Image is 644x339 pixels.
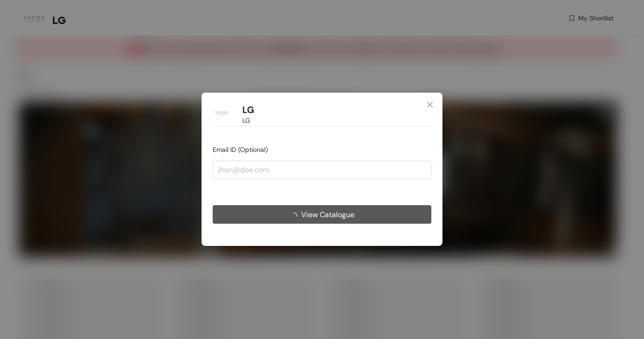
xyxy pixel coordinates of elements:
img: Buyer Portal [213,104,231,122]
span: View Catalogue [301,209,354,220]
span: close [426,101,434,108]
span: LG [242,116,250,126]
span: Email ID (Optional) [213,146,268,154]
button: Close [417,93,442,118]
span: loading [290,213,301,220]
h1: LG [242,104,254,116]
input: jhon@doe.com [213,161,431,179]
button: View Catalogue [213,206,431,224]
